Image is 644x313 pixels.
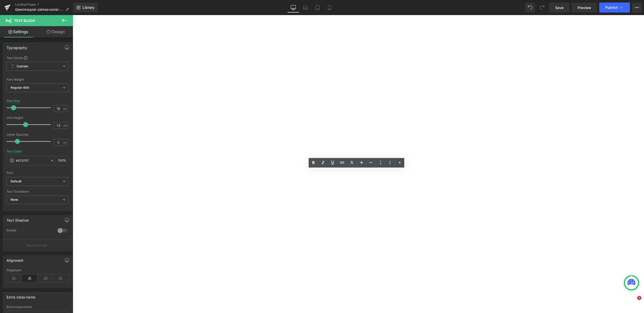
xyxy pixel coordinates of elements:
a: Mobile [324,3,336,13]
div: Text Styles [7,56,68,60]
span: Publish [605,6,618,10]
button: Publish [599,3,630,13]
span: Save [555,5,563,10]
a: Preview [572,3,597,13]
div: Font Size [7,99,20,103]
button: Redo [537,3,547,13]
div: % [56,156,68,165]
span: Preview [578,5,591,10]
p: More settings [27,243,47,248]
i: Default [11,179,21,184]
div: Text Color [7,150,22,153]
div: Typography [7,43,27,50]
div: Enable [7,228,53,234]
a: Tablet [311,3,324,13]
div: Text Shadow [7,215,29,222]
div: Line Height [7,116,68,120]
a: Design [37,26,74,37]
div: Extra class name [7,305,68,309]
b: None [11,198,18,201]
span: Library [83,5,94,10]
span: Gewinnspiel-Jahresvorrat-Quarantini-Gin-Bestätigungsseite-NK [15,8,63,12]
div: Letter Spacing [7,133,68,136]
span: Text Block [14,19,35,23]
div: Font [7,171,68,175]
button: More settings [3,239,72,251]
b: Custom [17,64,28,69]
b: Regular 400 [11,86,29,89]
div: Text Transform [7,190,68,193]
div: Alignment [7,255,24,263]
iframe: Intercom live chat [627,296,639,308]
a: Landing Pages [15,3,73,7]
div: Alignment [7,269,68,272]
a: Desktop [287,3,299,13]
div: Font Weight [7,78,68,81]
a: Laptop [299,3,311,13]
button: More [632,3,642,13]
span: px [63,107,68,110]
span: em [63,124,68,127]
span: px [63,141,68,144]
span: 1 [637,296,641,300]
input: Color [16,158,48,163]
div: Extra class name [7,292,35,299]
button: Undo [525,3,535,13]
a: New Library [73,3,98,13]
